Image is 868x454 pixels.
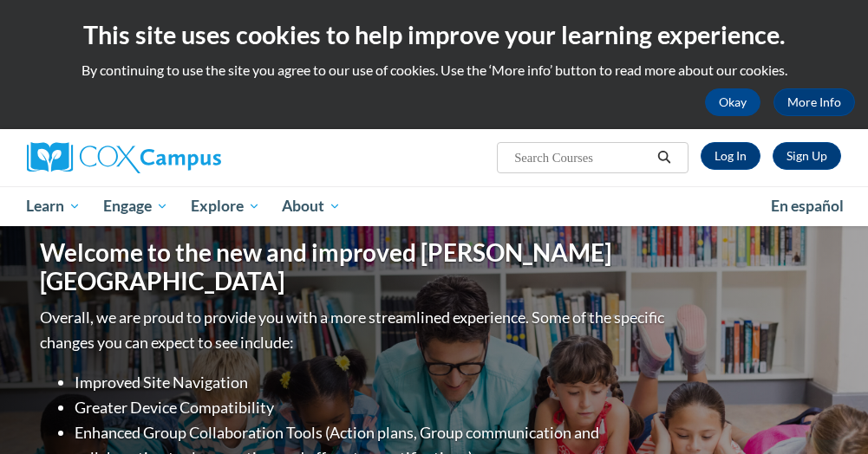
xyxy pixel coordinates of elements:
span: En español [771,197,844,215]
a: Engage [92,186,179,226]
a: More Info [773,88,855,116]
button: Okay [705,88,760,116]
p: Overall, we are proud to provide you with a more streamlined experience. Some of the specific cha... [40,305,669,355]
h1: Welcome to the new and improved [PERSON_NAME][GEOGRAPHIC_DATA] [40,238,669,296]
a: Cox Campus [27,142,281,173]
p: By continuing to use the site you agree to our use of cookies. Use the ‘More info’ button to read... [13,61,855,80]
button: Search [651,147,677,168]
h2: This site uses cookies to help improve your learning experience. [13,17,855,52]
iframe: Button to launch messaging window [799,385,854,440]
span: Engage [103,196,168,217]
a: Explore [179,186,271,226]
li: Improved Site Navigation [75,370,669,395]
a: En español [760,188,855,224]
input: Search Courses [512,147,651,168]
a: Log In [701,142,760,170]
div: Main menu [14,186,855,226]
span: Learn [26,196,81,217]
span: About [282,196,341,217]
a: Register [773,142,841,170]
img: Cox Campus [27,142,221,173]
li: Greater Device Compatibility [75,395,669,420]
a: Learn [16,186,93,226]
a: About [271,186,352,226]
span: Explore [191,196,260,217]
